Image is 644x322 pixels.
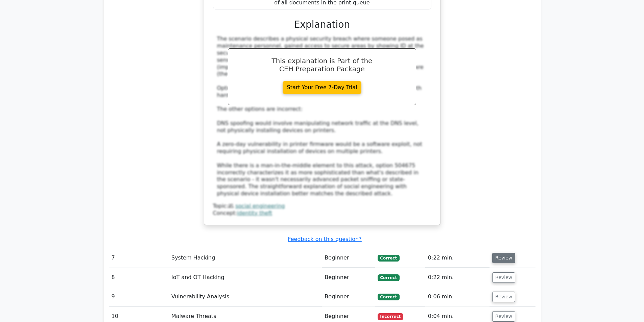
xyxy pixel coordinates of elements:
td: Beginner [322,248,375,268]
a: Start Your Free 7-Day Trial [283,81,362,94]
td: 9 [109,287,169,306]
span: Incorrect [378,313,404,320]
a: social engineering [235,203,285,209]
td: System Hacking [169,248,322,268]
td: 0:22 min. [425,268,490,287]
button: Review [492,292,515,302]
td: Beginner [322,268,375,287]
h3: Explanation [217,19,427,30]
span: Correct [378,274,400,281]
td: Vulnerability Analysis [169,287,322,306]
td: 8 [109,268,169,287]
span: Correct [378,255,400,262]
td: Beginner [322,287,375,306]
div: Topic: [213,203,431,210]
td: 7 [109,248,169,268]
button: Review [492,311,515,322]
td: 0:22 min. [425,248,490,268]
button: Review [492,272,515,283]
td: IoT and OT Hacking [169,268,322,287]
a: Feedback on this question? [288,236,361,242]
a: identity theft [237,210,272,216]
button: Review [492,253,515,263]
div: Concept: [213,210,431,217]
div: The scenario describes a physical security breach where someone posed as maintenance personnel, g... [217,35,427,197]
td: 0:06 min. [425,287,490,306]
span: Correct [378,294,400,300]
